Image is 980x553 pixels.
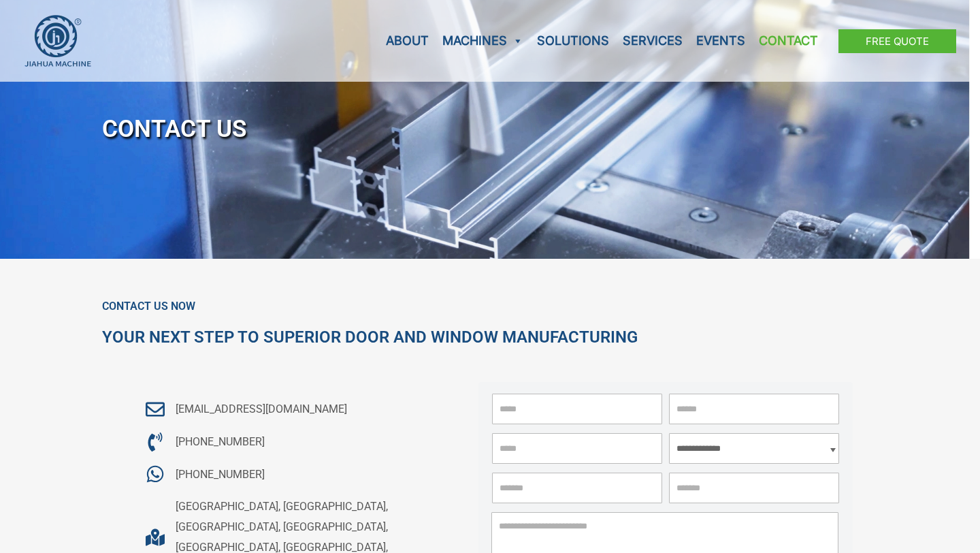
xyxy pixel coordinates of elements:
span: [EMAIL_ADDRESS][DOMAIN_NAME] [172,399,347,420]
a: [EMAIL_ADDRESS][DOMAIN_NAME] [143,399,431,420]
input: Company [492,473,662,503]
h6: Contact Us Now [102,300,878,313]
span: [PHONE_NUMBER] [172,464,265,485]
select: *Machine Type [669,433,839,464]
h1: CONTACT US [102,107,878,151]
a: [PHONE_NUMBER] [143,432,431,452]
input: *Name [492,394,662,424]
a: [PHONE_NUMBER] [143,464,431,485]
input: *Email [669,394,839,424]
img: JH Aluminium Window & Door Processing Machines [24,14,92,67]
a: Free Quote [838,29,956,53]
span: [PHONE_NUMBER] [172,432,265,452]
h2: Your Next Step to Superior Door and Window Manufacturing [102,327,878,348]
input: Country [669,473,839,503]
input: Phone [492,433,662,464]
